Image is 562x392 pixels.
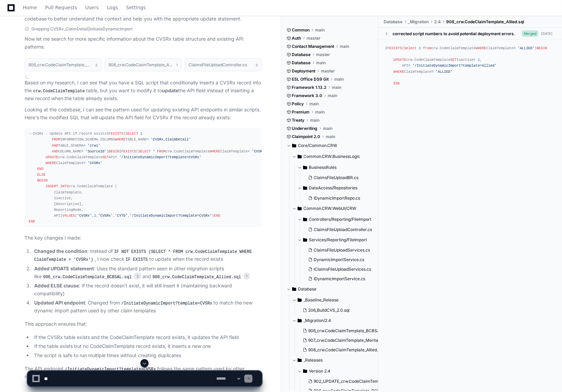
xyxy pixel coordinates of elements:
[29,131,258,225] div: IF ( INFORMATION_SCHEMA.COLUMNS TABLE_NAME TABLE_SCHEMA COLUMN_NAME ) IF ( crw.CodeClaimTemplate ...
[292,27,310,33] span: Common
[287,284,373,295] button: Database
[307,36,321,41] span: master
[393,31,515,37] div: corrected script numbers to avoid potential deployment errors.
[292,141,296,150] svg: Directory
[45,184,69,188] span: INSERT INTO
[81,149,83,153] span: =
[340,44,349,49] span: main
[52,149,58,153] span: AND
[185,58,262,71] button: ClaimsFileUploadController.cs3
[292,68,316,74] span: Deployment
[408,19,429,25] span: _Migration
[309,347,384,353] span: 908_crw.CodeClaimTemplate_Allied.sql
[83,161,85,165] span: =
[298,214,376,225] button: Controllers/Reporting/FileImport
[292,315,379,326] button: _Migration/2.4
[314,175,359,180] span: ClaimsFileUploadBR.cs
[25,35,262,51] p: Now let me search for more specific information about the CVSRx table structure and existing API ...
[252,149,266,153] span: 'CVSRx'
[25,320,262,328] p: This approach ensures that:
[298,234,376,245] button: Services/Reporting/FileImport
[45,161,56,165] span: WHERE
[298,316,302,325] svg: Directory
[34,249,252,263] code: IF NOT EXISTS (SELECT * FROM crw.CodeClaimTemplate WHERE ClaimTemplate = 'CVSRx')
[474,58,476,62] span: =
[306,193,372,203] button: IDynamicImportRepo.cs
[162,87,178,93] strong: update
[292,36,301,41] span: Auth
[306,245,372,255] button: ClaimsFileUploadServices.cs
[23,5,37,10] span: Home
[130,214,212,218] span: '/InitiateDynamicImport?template=CVSRx'
[309,165,337,170] span: BusinessRules
[32,88,86,94] code: crw.CodeClaimTemplate
[436,70,452,74] span: 'ALLIED'
[25,58,101,71] button: 906_crw.CodeClaimTemplate_BCBSAL.sql2
[292,134,320,139] span: Claimpoint 2.0
[140,132,142,136] span: 1
[134,273,141,280] span: 2
[32,282,262,298] li: : If the record doesn't exist, it will still insert it (maintaining backward compatibility)
[94,214,96,218] span: 1
[256,62,258,68] span: 3
[303,184,307,192] svg: Directory
[300,326,380,336] button: 906_crw.CodeClaimTemplate_BCBSAL.sql
[315,27,325,33] span: main
[77,214,92,218] span: 'CVSRx'
[419,46,421,50] span: 1
[316,52,330,57] span: master
[314,257,365,262] span: DynamicImportService.cs
[314,195,360,201] span: IDynamicImportRepo.cs
[292,109,310,115] span: Premium
[292,93,323,98] span: Framework 3.0
[298,204,302,213] svg: Directory
[300,345,380,355] button: 908_crw.CodeClaimTemplate_Allied.sql
[210,149,220,153] span: WHERE
[98,214,113,218] span: 'CVSRx'
[119,155,201,159] span: '/InitiateDynamicImport?template=CVSRx'
[292,126,318,131] span: Underwriting
[476,46,486,50] span: WHERE
[292,355,379,366] button: _Releases
[332,85,342,90] span: main
[316,60,326,66] span: main
[83,144,85,148] span: =
[292,203,376,214] button: Common.CRW.WebUI/CRW
[292,44,334,49] span: Contact Management
[423,46,431,50] span: from
[384,19,402,25] span: Database
[109,149,119,153] span: BEGIN
[298,286,317,292] span: Database
[32,342,262,350] li: If the table exists but no CodeClaimTemplate record exists, it inserts a new one
[306,255,372,265] button: DynamicImportService.cs
[31,26,133,32] span: Grepping CVSRx_ClaimDetail|InitiateDynamicImport
[25,79,262,103] p: Based on my research, I can see that you have a SQL script that conditionally inserts a CVSRx rec...
[37,167,43,171] span: END
[300,336,380,345] button: 907_crw.CodeClaimTemplate_Meritain.sql
[394,81,400,85] span: END
[45,5,77,10] span: Pull Requests
[292,118,305,123] span: Treaty
[107,5,118,10] span: Logs
[309,217,372,222] span: Controllers/Reporting/FileImport
[292,101,304,107] span: Policy
[63,214,75,218] span: VALUES
[32,299,262,315] li: : Changed from to match the new dynamic import pattern used by other claim templates
[123,149,136,153] span: EXISTS
[304,318,331,323] span: _Migration/2.4
[304,357,323,363] span: _Releases
[287,140,373,151] button: Core/Common.CRW
[408,64,410,68] span: =
[522,30,538,37] span: Merged
[309,185,358,191] span: DataAccess/Repositories
[304,154,360,159] span: Common.CRW.BusinessLogic
[111,132,123,136] span: EXISTS
[88,161,102,165] span: 'CVSRx'
[298,152,302,161] svg: Directory
[315,109,325,115] span: main
[323,126,333,131] span: main
[389,46,402,50] span: EXISTS
[306,225,372,234] button: ClaimsFileUploadController.cs
[147,137,149,141] span: =
[304,297,339,303] span: _Baseline_Release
